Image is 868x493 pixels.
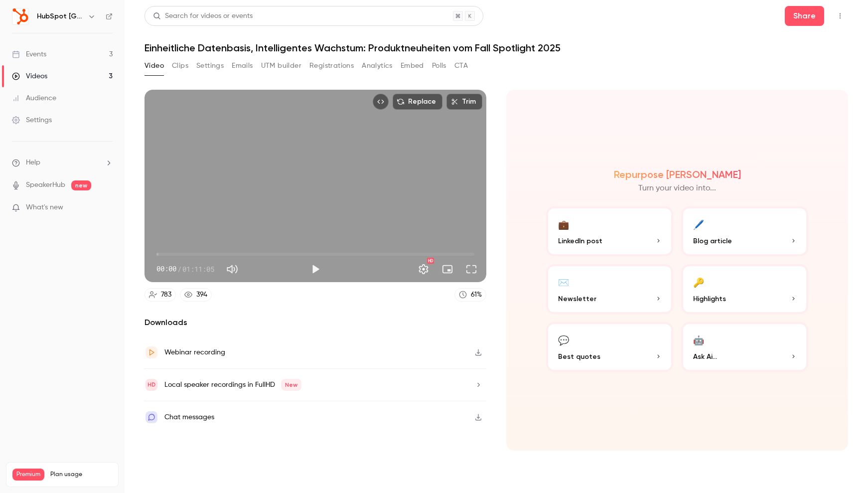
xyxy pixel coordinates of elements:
[145,42,848,54] h1: Einheitliche Datenbasis, Intelligentes Wachstum: Produktneuheiten vom Fall Spotlight 2025
[427,258,434,264] div: HD
[446,94,482,110] button: Trim
[832,8,848,24] button: Top Bar Actions
[558,236,602,246] span: LinkedIn post
[614,168,741,180] h2: Repurpose [PERSON_NAME]
[693,274,704,290] div: 🔑
[432,58,446,74] button: Polls
[180,288,212,302] a: 394
[26,202,63,213] span: What's new
[471,290,482,300] div: 61 %
[12,158,113,168] li: help-dropdown-opener
[101,203,113,212] iframe: Noticeable Trigger
[26,158,40,168] span: Help
[164,346,225,358] div: Webinar recording
[145,288,176,302] a: 783
[164,411,214,423] div: Chat messages
[12,8,28,24] img: HubSpot Germany
[161,290,171,300] div: 783
[393,94,442,110] button: Replace
[454,58,468,74] button: CTA
[182,264,214,274] span: 01:11:05
[546,206,673,256] button: 💼LinkedIn post
[558,294,596,304] span: Newsletter
[37,11,84,21] h6: HubSpot [GEOGRAPHIC_DATA]
[362,58,393,74] button: Analytics
[693,294,726,304] span: Highlights
[558,351,600,362] span: Best quotes
[693,351,717,362] span: Ask Ai...
[145,317,486,329] h2: Downloads
[546,322,673,372] button: 💬Best quotes
[785,6,824,26] button: Share
[693,236,732,246] span: Blog article
[50,471,112,479] span: Plan usage
[558,216,569,232] div: 💼
[12,49,46,59] div: Events
[454,288,486,302] a: 61%
[546,264,673,314] button: ✉️Newsletter
[164,379,301,391] div: Local speaker recordings in FullHD
[156,264,176,274] span: 00:00
[414,259,434,279] button: Settings
[196,290,207,300] div: 394
[145,58,164,74] button: Video
[693,332,704,347] div: 🤖
[153,11,253,21] div: Search for videos or events
[172,58,188,74] button: Clips
[281,379,301,391] span: New
[196,58,224,74] button: Settings
[12,93,56,103] div: Audience
[71,180,91,190] span: new
[12,71,47,81] div: Videos
[681,322,808,372] button: 🤖Ask Ai...
[261,58,301,74] button: UTM builder
[681,206,808,256] button: 🖊️Blog article
[12,115,52,125] div: Settings
[12,469,44,481] span: Premium
[177,264,181,274] span: /
[693,216,704,232] div: 🖊️
[437,259,457,279] button: Turn on miniplayer
[222,259,242,279] button: Mute
[305,259,325,279] button: Play
[156,264,214,274] div: 00:00
[638,182,716,194] p: Turn your video into...
[373,94,389,110] button: Embed video
[232,58,253,74] button: Emails
[401,58,424,74] button: Embed
[309,58,354,74] button: Registrations
[558,332,569,347] div: 💬
[681,264,808,314] button: 🔑Highlights
[461,259,481,279] button: Full screen
[26,180,65,190] a: SpeakerHub
[558,274,569,290] div: ✉️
